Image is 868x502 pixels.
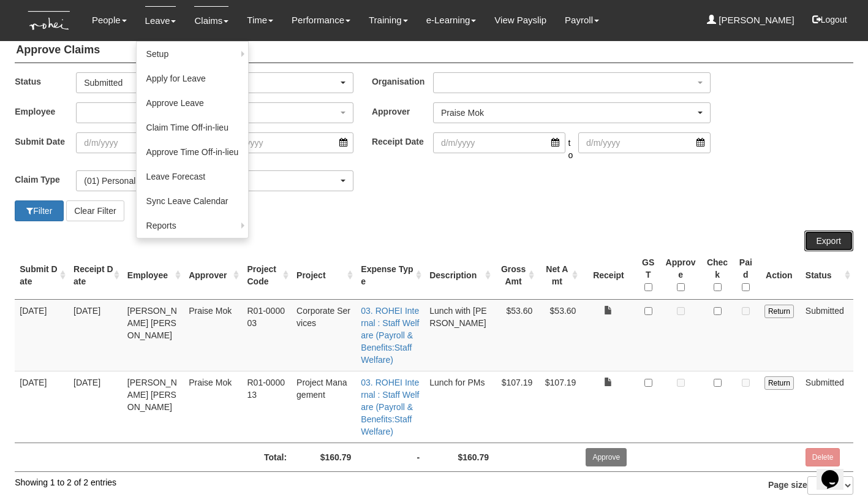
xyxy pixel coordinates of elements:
[137,140,249,164] a: Approve Time Off-in-lieu
[707,6,794,34] a: [PERSON_NAME]
[137,189,249,213] a: Sync Leave Calendar
[537,251,581,300] th: Net Amt : activate to sort column ascending
[807,476,853,495] select: Page size
[123,371,184,443] td: [PERSON_NAME] [PERSON_NAME]
[292,443,356,471] td: $160.79
[494,299,537,371] td: $53.60
[537,299,581,371] td: $53.60
[801,251,853,300] th: Status : activate to sort column ascending
[586,448,627,466] input: Approve
[15,371,69,443] td: [DATE]
[84,175,338,187] div: (01) Personal Reimbursement
[123,251,184,300] th: Employee : activate to sort column ascending
[15,251,69,300] th: Submit Date : activate to sort column ascending
[145,6,176,35] a: Leave
[804,230,853,251] a: Export
[494,371,537,443] td: $107.19
[581,251,636,300] th: Receipt
[194,6,228,35] a: Claims
[425,299,494,371] td: Lunch with [PERSON_NAME]
[137,91,249,115] a: Approve Leave
[578,132,711,153] input: d/m/yyyy
[92,6,127,34] a: People
[292,251,356,300] th: Project : activate to sort column ascending
[137,164,249,189] a: Leave Forecast
[137,213,249,238] a: Reports
[494,251,537,300] th: Gross Amt : activate to sort column ascending
[734,251,758,300] th: Paid
[801,371,853,443] td: Submitted
[292,299,356,371] td: Corporate Services
[441,107,695,119] div: Praise Mok
[69,251,123,300] th: Receipt Date : activate to sort column ascending
[361,378,419,436] a: 03. ROHEI Internal : Staff Welfare (Payroll & Benefits:Staff Welfare)
[817,453,856,490] iframe: chat widget
[764,305,794,318] input: Return
[66,200,124,221] button: Clear Filter
[361,306,419,365] a: 03. ROHEI Internal : Staff Welfare (Payroll & Benefits:Staff Welfare)
[565,132,579,161] span: to
[758,251,801,300] th: Action
[537,371,581,443] td: $107.19
[184,299,242,371] td: Praise Mok
[123,443,292,471] td: Total:
[242,371,292,443] td: R01-000013
[15,299,69,371] td: [DATE]
[69,371,123,443] td: [DATE]
[292,6,350,34] a: Performance
[372,132,433,158] label: Receipt Date
[433,102,711,123] button: Praise Mok
[123,299,184,371] td: [PERSON_NAME] [PERSON_NAME]
[433,132,565,153] input: d/m/yyyy
[369,6,408,34] a: Training
[636,251,660,300] th: GST
[356,443,425,471] td: -
[356,251,425,300] th: Expense Type : activate to sort column ascending
[15,132,76,158] label: Submit Date
[565,6,599,34] a: Payroll
[804,5,856,34] button: Logout
[137,42,249,66] a: Setup
[425,251,494,300] th: Description : activate to sort column ascending
[701,251,733,300] th: Check
[15,170,76,188] label: Claim Type
[15,102,76,120] label: Employee
[76,170,353,191] button: (01) Personal Reimbursement
[372,72,433,90] label: Organisation
[247,6,273,34] a: Time
[69,299,123,371] td: [DATE]
[806,448,840,466] input: Delete
[425,371,494,443] td: Lunch for PMs
[76,132,208,153] input: d/m/yyyy
[15,38,853,63] h4: Approve Claims
[242,299,292,371] td: R01-000003
[76,72,353,93] button: Submitted
[426,6,477,34] a: e-Learning
[768,476,853,495] label: Page size
[372,102,433,120] label: Approver
[801,299,853,371] td: Submitted
[292,371,356,443] td: Project Management
[221,132,353,153] input: d/m/yyyy
[494,6,546,34] a: View Payslip
[425,443,494,471] td: $160.79
[84,77,338,89] div: Submitted
[15,72,76,90] label: Status
[764,376,794,390] input: Return
[184,251,242,300] th: Approver : activate to sort column ascending
[184,371,242,443] td: Praise Mok
[15,200,64,221] button: Filter
[137,66,249,91] a: Apply for Leave
[660,251,701,300] th: Approve
[137,115,249,140] a: Claim Time Off-in-lieu
[242,251,292,300] th: Project Code : activate to sort column ascending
